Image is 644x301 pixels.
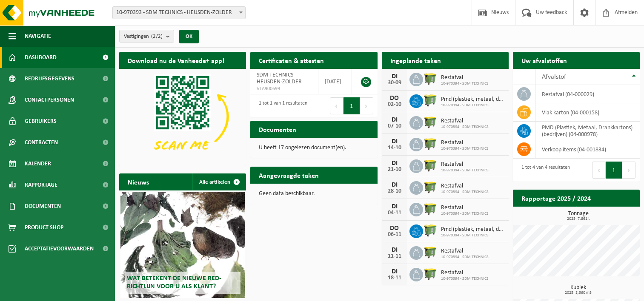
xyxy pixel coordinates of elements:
[386,210,403,216] div: 04-11
[257,72,302,85] span: SDM TECHNICS - HEUSDEN-ZOLDER
[517,161,570,179] div: 1 tot 4 van 4 resultaten
[360,97,373,114] button: Next
[423,202,438,216] img: WB-1100-HPE-GN-50
[535,103,640,122] td: vlak karton (04-000158)
[441,211,489,216] span: 10-970394 - SDM TECHNICS
[113,7,245,19] span: 10-970393 - SDM TECHNICS - HEUSDEN-ZOLDER
[441,248,489,255] span: Restafval
[386,182,403,188] div: DI
[119,173,157,190] h2: Nieuws
[535,85,640,103] td: restafval (04-000029)
[423,158,438,173] img: WB-1100-HPE-GN-50
[25,174,57,196] span: Rapportage
[250,167,327,183] h2: Aangevraagde taken
[151,34,163,39] count: (2/2)
[517,285,640,295] h3: Kubiek
[441,125,489,130] span: 10-970394 - SDM TECHNICS
[535,140,640,159] td: verkoop items (04-001834)
[423,223,438,238] img: WB-0660-HPE-GN-50
[441,96,504,103] span: Pmd (plastiek, metaal, drankkartons) (bedrijven)
[386,275,403,281] div: 18-11
[441,161,489,168] span: Restafval
[179,30,199,43] button: OK
[257,85,312,92] span: VLA900699
[423,136,438,151] img: WB-1100-HPE-GN-50
[386,102,403,108] div: 02-10
[25,47,57,68] span: Dashboard
[386,268,403,275] div: DI
[120,192,245,298] a: Wat betekent de nieuwe RED-richtlijn voor u als klant?
[423,245,438,259] img: WB-1100-HPE-GN-50
[441,139,489,146] span: Restafval
[423,93,438,108] img: WB-0660-HPE-GN-50
[423,115,438,129] img: WB-1100-HPE-GN-50
[441,276,489,281] span: 10-970394 - SDM TECHNICS
[542,74,566,80] span: Afvalstof
[192,173,245,190] a: Alle artikelen
[441,146,489,151] span: 10-970394 - SDM TECHNICS
[386,160,403,167] div: DI
[25,89,74,111] span: Contactpersonen
[517,211,640,221] h3: Tonnage
[259,191,369,197] p: Geen data beschikbaar.
[386,225,403,232] div: DO
[441,190,489,195] span: 10-970394 - SDM TECHNICS
[330,97,343,114] button: Previous
[25,132,58,153] span: Contracten
[441,81,489,86] span: 10-970394 - SDM TECHNICS
[25,217,63,238] span: Product Shop
[124,30,163,43] span: Vestigingen
[441,204,489,211] span: Restafval
[386,123,403,129] div: 07-10
[25,68,74,89] span: Bedrijfsgegevens
[423,180,438,194] img: WB-1100-HPE-GN-50
[255,97,307,115] div: 1 tot 1 van 1 resultaten
[386,145,403,151] div: 14-10
[119,69,246,164] img: Download de VHEPlus App
[386,95,403,102] div: DO
[622,162,635,179] button: Next
[592,162,606,179] button: Previous
[441,103,504,108] span: 10-970394 - SDM TECHNICS
[343,97,360,114] button: 1
[119,52,233,68] h2: Download nu de Vanheede+ app!
[606,162,622,179] button: 1
[423,71,438,86] img: WB-1100-HPE-GN-50
[25,26,51,47] span: Navigatie
[386,203,403,210] div: DI
[386,167,403,173] div: 21-10
[423,267,438,281] img: WB-1100-HPE-GN-50
[441,255,489,260] span: 10-970394 - SDM TECHNICS
[25,111,57,132] span: Gebruikers
[513,52,575,68] h2: Uw afvalstoffen
[441,226,504,233] span: Pmd (plastiek, metaal, drankkartons) (bedrijven)
[513,190,599,206] h2: Rapportage 2025 / 2024
[119,30,174,43] button: Vestigingen(2/2)
[25,153,51,174] span: Kalender
[386,247,403,253] div: DI
[386,80,403,86] div: 30-09
[386,116,403,123] div: DI
[441,74,489,81] span: Restafval
[382,52,449,68] h2: Ingeplande taken
[25,196,61,217] span: Documenten
[576,206,639,223] a: Bekijk rapportage
[386,73,403,80] div: DI
[25,238,94,259] span: Acceptatievoorwaarden
[318,69,352,94] td: [DATE]
[441,118,489,125] span: Restafval
[386,138,403,145] div: DI
[127,275,221,290] span: Wat betekent de nieuwe RED-richtlijn voor u als klant?
[259,145,369,151] p: U heeft 17 ongelezen document(en).
[441,270,489,276] span: Restafval
[441,168,489,173] span: 10-970394 - SDM TECHNICS
[441,233,504,238] span: 10-970394 - SDM TECHNICS
[441,183,489,190] span: Restafval
[517,217,640,221] span: 2025: 7,861 t
[250,121,305,137] h2: Documenten
[535,122,640,140] td: PMD (Plastiek, Metaal, Drankkartons) (bedrijven) (04-000978)
[386,232,403,238] div: 06-11
[386,253,403,259] div: 11-11
[250,52,332,68] h2: Certificaten & attesten
[386,188,403,194] div: 28-10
